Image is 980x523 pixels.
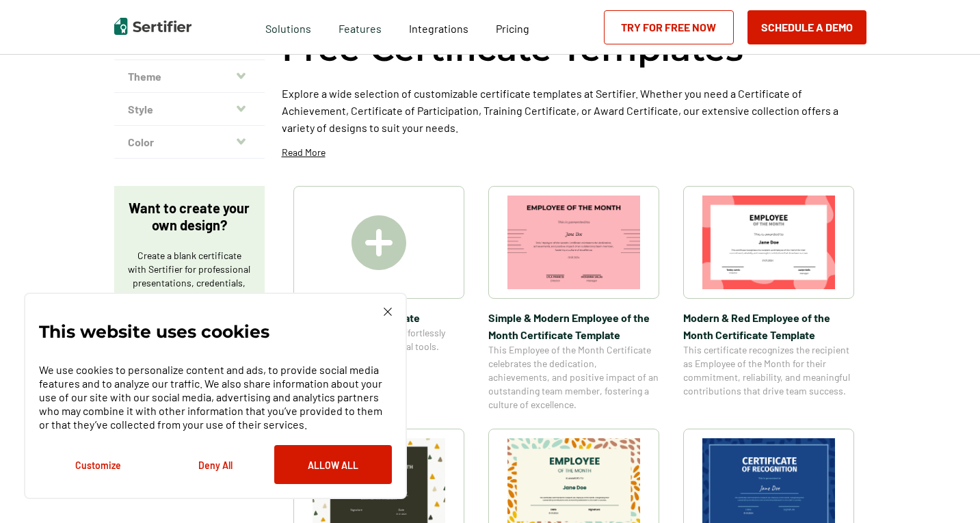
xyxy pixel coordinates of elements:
[265,18,311,36] span: Solutions
[352,215,406,270] img: Create A Blank Certificate
[488,343,659,412] span: This Employee of the Month Certificate celebrates the dedication, achievements, and positive impa...
[507,196,640,289] img: Simple & Modern Employee of the Month Certificate Template
[488,186,659,412] a: Simple & Modern Employee of the Month Certificate TemplateSimple & Modern Employee of the Month C...
[282,146,326,159] p: Read More
[683,309,854,343] span: Modern & Red Employee of the Month Certificate Template
[604,10,734,44] a: Try for Free Now
[114,18,191,35] img: Sertifier | Digital Credentialing Platform
[339,18,382,36] span: Features
[496,22,529,35] span: Pricing
[114,60,265,93] button: Theme
[128,200,251,234] p: Want to create your own design?
[912,457,980,523] iframe: Chat Widget
[683,343,854,398] span: This certificate recognizes the recipient as Employee of the Month for their commitment, reliabil...
[282,85,866,136] p: Explore a wide selection of customizable certificate templates at Sertifier. Whether you need a C...
[747,10,866,44] button: Schedule a Demo
[39,363,392,431] p: We use cookies to personalize content and ads, to provide social media features and to analyze ou...
[39,445,157,484] button: Customize
[114,93,265,126] button: Style
[683,186,854,412] a: Modern & Red Employee of the Month Certificate TemplateModern & Red Employee of the Month Certifi...
[128,249,251,317] p: Create a blank certificate with Sertifier for professional presentations, credentials, and custom...
[702,196,835,289] img: Modern & Red Employee of the Month Certificate Template
[409,18,468,36] a: Integrations
[114,126,265,159] button: Color
[157,445,274,484] button: Deny All
[409,22,468,35] span: Integrations
[274,445,392,484] button: Allow All
[39,325,269,338] p: This website uses cookies
[488,309,659,343] span: Simple & Modern Employee of the Month Certificate Template
[496,18,529,36] a: Pricing
[384,308,392,316] img: Cookie Popup Close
